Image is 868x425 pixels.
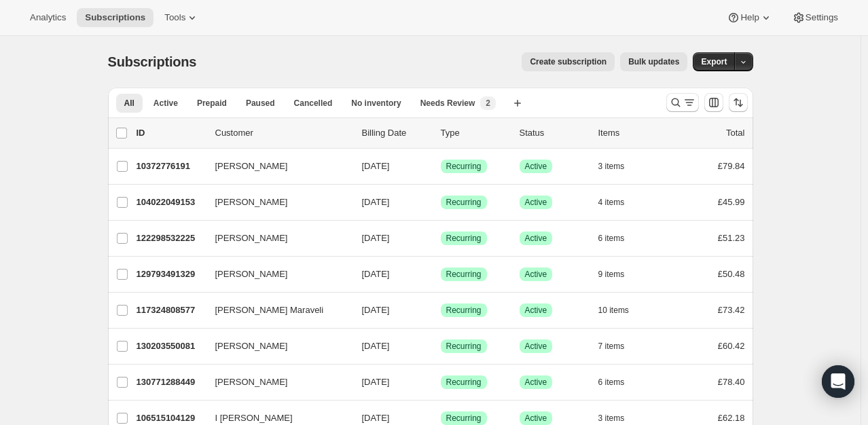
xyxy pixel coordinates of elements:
span: 2 [486,98,490,109]
span: Recurring [446,161,482,172]
span: £60.42 [718,341,745,351]
button: Search and filter results [666,93,699,112]
span: [DATE] [362,377,390,387]
span: Active [525,305,547,316]
button: Tools [156,8,207,27]
span: Paused [246,98,275,109]
div: Open Intercom Messenger [822,365,854,398]
p: Status [520,126,587,140]
span: Active [153,98,178,109]
span: 6 items [598,233,625,244]
span: £62.18 [718,413,745,423]
span: [DATE] [362,197,390,207]
span: Settings [806,12,838,23]
button: 6 items [598,373,640,392]
span: Needs Review [420,98,475,109]
div: 10372776191[PERSON_NAME][DATE]SuccessRecurringSuccessActive3 items£79.84 [137,157,745,176]
span: £79.84 [718,161,745,171]
span: No inventory [351,98,401,109]
span: Tools [164,12,185,23]
button: Export [693,52,735,71]
button: 4 items [598,193,640,212]
span: Active [525,413,547,424]
p: 106515104129 [137,411,204,425]
span: [DATE] [362,341,390,351]
button: 3 items [598,157,640,176]
p: 130203550081 [137,339,204,353]
span: Subscriptions [108,54,197,69]
span: Create subscription [530,56,607,67]
button: Subscriptions [77,8,153,27]
span: £73.42 [718,305,745,315]
span: 3 items [598,161,625,172]
p: 122298532225 [137,232,204,245]
span: Recurring [446,197,482,208]
button: Create subscription [522,52,615,71]
span: I [PERSON_NAME] [215,411,293,425]
span: [PERSON_NAME] Maraveli [215,303,324,317]
span: Prepaid [197,98,227,109]
span: Recurring [446,305,482,316]
p: Billing Date [362,126,430,140]
p: 130771288449 [137,375,204,389]
button: Customize table column order and visibility [704,93,723,112]
span: 6 items [598,377,625,388]
span: Recurring [446,233,482,244]
p: Customer [215,126,351,140]
span: £51.23 [718,233,745,243]
p: Total [726,126,744,140]
span: [DATE] [362,233,390,243]
button: Settings [784,8,846,27]
div: IDCustomerBilling DateTypeStatusItemsTotal [137,126,745,140]
button: [PERSON_NAME] [207,371,343,393]
span: Active [525,269,547,280]
span: [PERSON_NAME] [215,232,288,245]
button: [PERSON_NAME] Maraveli [207,299,343,321]
span: All [124,98,134,109]
span: Help [740,12,759,23]
button: [PERSON_NAME] [207,155,343,177]
span: Recurring [446,341,482,352]
button: 7 items [598,337,640,356]
div: Items [598,126,666,140]
span: Cancelled [294,98,333,109]
button: [PERSON_NAME] [207,335,343,357]
span: 4 items [598,197,625,208]
div: 129793491329[PERSON_NAME][DATE]SuccessRecurringSuccessActive9 items£50.48 [137,265,745,284]
button: [PERSON_NAME] [207,263,343,285]
span: [PERSON_NAME] [215,160,288,173]
div: 130203550081[PERSON_NAME][DATE]SuccessRecurringSuccessActive7 items£60.42 [137,337,745,356]
button: 10 items [598,301,644,320]
button: Bulk updates [620,52,687,71]
p: 129793491329 [137,267,204,281]
span: Recurring [446,413,482,424]
button: Analytics [22,8,74,27]
span: £50.48 [718,269,745,279]
button: [PERSON_NAME] [207,191,343,213]
span: [PERSON_NAME] [215,339,288,353]
span: 7 items [598,341,625,352]
span: Active [525,197,547,208]
span: Active [525,341,547,352]
span: [DATE] [362,269,390,279]
button: 9 items [598,265,640,284]
span: Bulk updates [628,56,679,67]
p: ID [137,126,204,140]
span: [PERSON_NAME] [215,196,288,209]
span: Export [701,56,727,67]
button: Help [719,8,780,27]
span: Active [525,377,547,388]
span: Recurring [446,269,482,280]
div: Type [441,126,509,140]
span: Analytics [30,12,66,23]
div: 122298532225[PERSON_NAME][DATE]SuccessRecurringSuccessActive6 items£51.23 [137,229,745,248]
div: 117324808577[PERSON_NAME] Maraveli[DATE]SuccessRecurringSuccessActive10 items£73.42 [137,301,745,320]
span: £45.99 [718,197,745,207]
span: [PERSON_NAME] [215,267,288,281]
span: Recurring [446,377,482,388]
span: 3 items [598,413,625,424]
p: 117324808577 [137,303,204,317]
button: 6 items [598,229,640,248]
span: Active [525,233,547,244]
div: 104022049153[PERSON_NAME][DATE]SuccessRecurringSuccessActive4 items£45.99 [137,193,745,212]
